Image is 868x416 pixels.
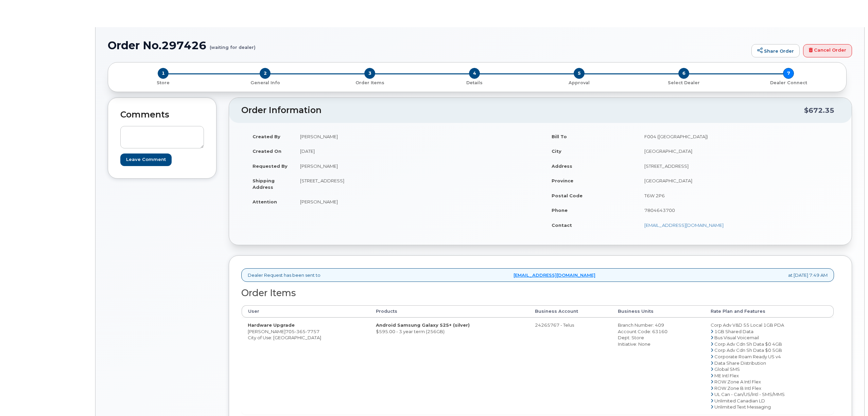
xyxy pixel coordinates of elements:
strong: Shipping Address [253,178,275,190]
td: [DATE] [294,144,535,159]
a: [EMAIL_ADDRESS][DOMAIN_NAME] [514,272,595,278]
span: 1 [158,68,169,79]
h2: Comments [120,110,204,120]
span: Global SMS [714,366,740,372]
td: [PERSON_NAME] [294,129,535,144]
a: 2 General Info [213,79,317,86]
div: Initiative: None [618,341,698,347]
p: Order Items [320,80,419,86]
a: 4 Details [422,79,527,86]
span: Bus Visual Voicemail [714,335,759,340]
td: $595.00 - 3 year term (256GB) [370,318,528,414]
span: Unlimited Text Messaging [714,404,771,410]
span: 365 [295,329,306,334]
td: [PERSON_NAME] [294,194,535,209]
td: [GEOGRAPHIC_DATA] [638,173,834,188]
span: 5 [574,68,585,79]
span: ROW Zone B Intl Flex [714,385,761,391]
td: 7804643700 [638,203,834,218]
span: Unlimited Canadian LD [714,398,765,403]
span: 7757 [306,329,319,334]
span: 705 [285,329,319,334]
span: Data Share Distribution [714,360,766,366]
span: Corp Adv Cdn Sh Data $0 4GB [714,341,782,347]
strong: Created On [253,148,281,154]
a: [EMAIL_ADDRESS][DOMAIN_NAME] [644,222,724,228]
strong: Requested By [253,163,288,169]
span: Corporate Roam Ready US v4 [714,354,781,359]
strong: Hardware Upgrade [248,322,295,328]
td: Corp Adv V&D 55 Local 1GB PDA [705,318,834,414]
strong: Attention [253,199,277,204]
input: Leave Comment [120,153,172,166]
p: General Info [215,80,315,86]
td: F004 ([GEOGRAPHIC_DATA]) [638,129,834,144]
th: Business Account [529,305,612,318]
p: Store [116,80,210,86]
span: Corp Adv Cdn Sh Data $0 5GB [714,347,782,353]
a: 6 Select Dealer [631,79,736,86]
h2: Order Information [241,106,804,115]
a: Cancel Order [803,44,852,58]
strong: Province [552,178,573,183]
span: 2 [260,68,271,79]
th: Rate Plan and Features [705,305,834,318]
div: Dealer Request has been sent to at [DATE] 7:49 AM [241,268,834,282]
th: Business Units [612,305,705,318]
small: (waiting for dealer) [210,39,256,50]
td: [GEOGRAPHIC_DATA] [638,144,834,159]
td: [STREET_ADDRESS] [294,173,535,194]
strong: City [552,148,561,154]
td: [PERSON_NAME] [294,159,535,174]
span: 6 [678,68,689,79]
td: 24265767 - Telus [529,318,612,414]
span: ROW Zone A Intl Flex [714,379,761,384]
strong: Created By [253,134,280,139]
h2: Order Items [241,288,834,298]
th: User [242,305,370,318]
a: 5 Approval [527,79,631,86]
a: 3 Order Items [317,79,422,86]
h1: Order No.297426 [108,39,748,51]
a: Share Order [751,44,800,58]
div: Branch Number: 409 [618,322,698,328]
td: T6W 2P6 [638,188,834,203]
p: Approval [530,80,629,86]
a: 1 Store [114,79,213,86]
p: Details [425,80,524,86]
strong: Phone [552,207,568,213]
p: Select Dealer [634,80,733,86]
span: ME Intl Flex [714,373,739,378]
span: UL Can - Can/US/Intl - SMS/MMS [714,392,785,397]
strong: Address [552,163,572,169]
th: Products [370,305,528,318]
strong: Contact [552,222,572,228]
td: [STREET_ADDRESS] [638,159,834,174]
strong: Android Samsung Galaxy S25+ (silver) [376,322,470,328]
td: [PERSON_NAME] City of Use: [GEOGRAPHIC_DATA] [242,318,370,414]
span: 1GB Shared Data [714,329,753,334]
strong: Bill To [552,134,567,139]
div: Account Code: 63160 [618,328,698,335]
span: 3 [364,68,375,79]
div: Dept: Store [618,334,698,341]
strong: Postal Code [552,193,583,198]
span: 4 [469,68,480,79]
div: $672.35 [804,104,834,117]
